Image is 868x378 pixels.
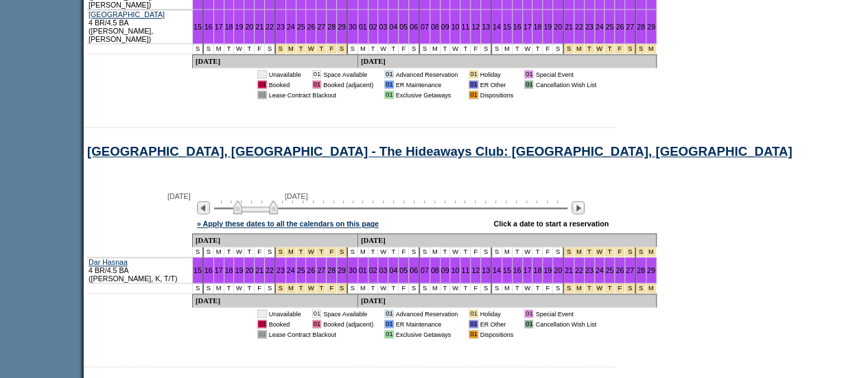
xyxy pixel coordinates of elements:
[396,70,458,78] td: Advanced Reservation
[338,266,346,274] a: 29
[646,247,657,257] td: New Year's
[596,266,604,274] a: 24
[524,70,533,78] td: 01
[312,309,321,318] td: 01
[193,233,358,247] td: [DATE]
[532,283,543,294] td: T
[523,283,533,294] td: W
[277,266,285,274] a: 23
[605,44,615,54] td: Christmas
[327,44,337,54] td: Thanksgiving
[626,266,634,274] a: 27
[625,283,636,294] td: Christmas
[480,91,514,99] td: Dispositions
[369,23,377,31] a: 02
[266,266,274,274] a: 22
[493,220,609,228] div: Click a date to start a reservation
[482,266,490,274] a: 13
[296,44,307,54] td: Thanksgiving
[441,44,451,54] td: T
[337,247,348,257] td: Thanksgiving
[286,44,296,54] td: Thanksgiving
[193,294,358,307] td: [DATE]
[327,283,337,294] td: Thanksgiving
[493,266,501,274] a: 14
[297,266,305,274] a: 25
[565,266,573,274] a: 21
[481,283,492,294] td: S
[543,266,552,274] a: 19
[595,283,605,294] td: Christmas
[441,283,451,294] td: T
[276,247,286,257] td: Thanksgiving
[234,44,244,54] td: W
[312,70,321,78] td: 01
[532,247,543,257] td: T
[327,23,336,31] a: 28
[430,247,441,257] td: M
[492,44,502,54] td: S
[513,266,521,274] a: 16
[296,247,307,257] td: Thanksgiving
[245,266,253,274] a: 20
[450,247,460,257] td: W
[306,283,316,294] td: Thanksgiving
[430,44,441,54] td: M
[276,44,286,54] td: Thanksgiving
[388,283,399,294] td: T
[244,44,255,54] td: T
[276,283,286,294] td: Thanksgiving
[451,23,459,31] a: 10
[384,70,393,78] td: 01
[471,23,480,31] a: 12
[605,247,615,257] td: Christmas
[286,247,296,257] td: Thanksgiving
[399,283,409,294] td: F
[359,23,367,31] a: 01
[204,283,214,294] td: S
[244,247,255,257] td: T
[396,320,458,328] td: ER Maintenance
[543,247,553,257] td: F
[286,283,296,294] td: Thanksgiving
[451,266,459,274] a: 10
[234,247,244,257] td: W
[595,247,605,257] td: Christmas
[523,44,533,54] td: W
[87,257,193,283] td: 4 BR/4.5 BA ([PERSON_NAME], K, T/T)
[245,23,253,31] a: 20
[572,201,585,214] img: Next
[214,283,224,294] td: M
[420,247,430,257] td: S
[596,23,604,31] a: 24
[389,266,397,274] a: 04
[87,144,793,158] a: [GEOGRAPHIC_DATA], [GEOGRAPHIC_DATA] - The Hideaways Club: [GEOGRAPHIC_DATA], [GEOGRAPHIC_DATA]
[585,23,594,31] a: 23
[502,283,513,294] td: M
[193,247,204,257] td: S
[306,44,316,54] td: Thanksgiving
[574,247,585,257] td: Christmas
[369,266,377,274] a: 02
[535,320,596,328] td: Cancellation Wish List
[554,266,562,274] a: 20
[409,44,420,54] td: S
[450,44,460,54] td: W
[502,44,513,54] td: M
[431,23,439,31] a: 08
[323,320,373,328] td: Booked (adjacent)
[234,283,244,294] td: W
[316,44,327,54] td: Thanksgiving
[317,266,325,274] a: 27
[269,309,301,318] td: Unavailable
[636,247,646,257] td: New Year's
[574,44,585,54] td: Christmas
[469,80,478,88] td: 01
[460,247,471,257] td: T
[399,23,408,31] a: 05
[255,247,265,257] td: F
[214,247,224,257] td: M
[585,283,595,294] td: Christmas
[327,247,337,257] td: Thanksgiving
[535,80,596,88] td: Cancellation Wish List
